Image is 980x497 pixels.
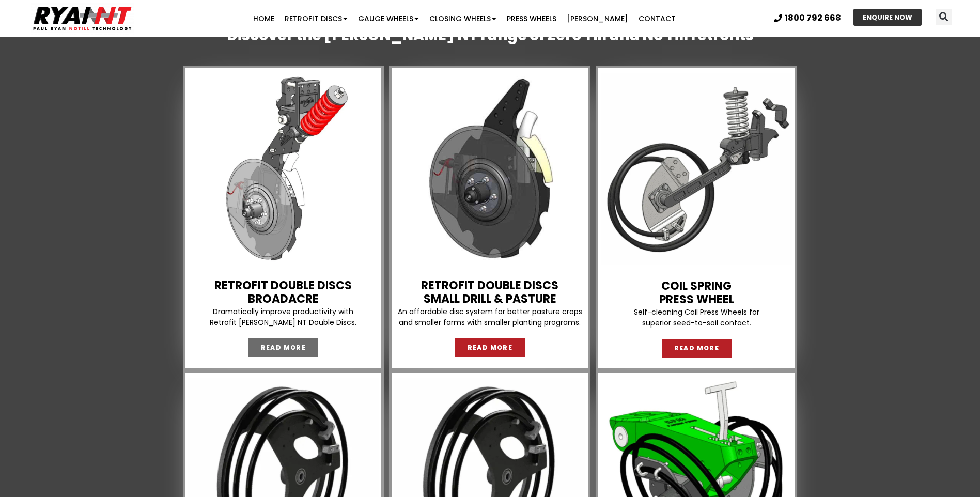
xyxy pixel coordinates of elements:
a: Contact [633,8,681,29]
a: [PERSON_NAME] [562,8,633,29]
p: An affordable disc system for better pasture crops and smaller farms with smaller planting programs. [394,306,585,328]
a: Retrofit Double DiscsBROADACRE [214,277,352,307]
span: READ MORE [468,345,513,351]
span: ENQUIRE NOW [863,14,912,21]
img: RYAN NT Press Wheel [601,73,792,265]
a: READ MORE [662,339,732,358]
p: Self-cleaning Coil Press Wheels for superior seed-to-soil contact. [601,307,792,329]
a: Closing Wheels [424,8,502,29]
p: Dramatically improve productivity with Retrofit [PERSON_NAME] NT Double Discs. [188,306,379,328]
span: READ MORE [261,345,306,351]
span: READ MORE [674,345,720,351]
a: Press Wheels [502,8,562,29]
span: 1800 792 668 [785,14,841,22]
a: Gauge Wheels [353,8,424,29]
a: ENQUIRE NOW [853,9,922,26]
a: Home [248,8,279,29]
a: COIL SPRINGPRESS WHEEL [659,278,734,307]
nav: Menu [190,8,739,29]
a: READ MORE [455,338,525,357]
a: Retrofit Double DiscsSMALL DRILL & PASTURE [421,277,558,307]
a: READ MORE [248,338,319,357]
img: Ryan NT logo [31,3,134,35]
img: Retrofit tyne and double disc. Seeder bar [188,73,379,265]
div: Search [936,9,952,25]
a: Retrofit Discs [279,8,353,29]
h2: Discover the [PERSON_NAME] NT range of Zero Till and No Till retrofits [180,26,800,45]
a: 1800 792 668 [774,14,841,22]
img: Retrofit double disc [394,73,585,265]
